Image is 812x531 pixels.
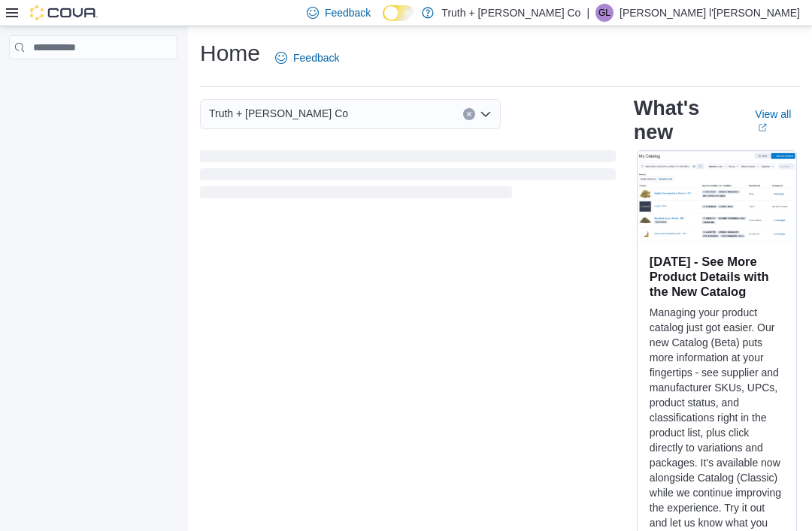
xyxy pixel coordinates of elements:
a: Feedback [269,43,345,73]
span: Loading [200,153,616,201]
span: Gl [598,4,611,22]
div: Geoff l'Anson [595,4,614,22]
span: Dark Mode [383,21,383,22]
span: Feedback [293,50,339,65]
h3: [DATE] - See More Product Details with the New Catalog [650,254,784,299]
p: | [586,4,589,22]
h1: Home [200,38,260,68]
nav: Complex example [9,62,177,98]
p: [PERSON_NAME] l'[PERSON_NAME] [620,4,800,22]
button: Clear input [463,108,475,120]
span: Feedback [325,5,371,20]
a: View allExternal link [755,108,800,132]
input: Dark Mode [383,5,414,21]
h2: What's new [634,96,737,144]
img: Cova [30,5,98,20]
button: Open list of options [480,108,492,120]
svg: External link [758,123,767,132]
p: Truth + [PERSON_NAME] Co [441,4,580,22]
span: Truth + [PERSON_NAME] Co [209,104,348,122]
